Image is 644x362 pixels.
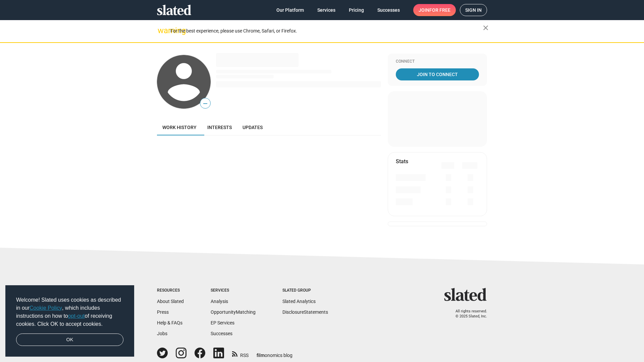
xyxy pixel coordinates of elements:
[211,331,232,336] a: Successes
[157,309,169,315] a: Press
[397,68,478,80] span: Join To Connect
[396,158,408,165] mat-card-title: Stats
[317,4,335,16] span: Services
[448,309,487,319] p: All rights reserved. © 2025 Slated, Inc.
[200,99,210,108] span: —
[207,125,232,130] span: Interests
[429,4,450,16] span: for free
[16,296,123,328] span: Welcome! Slated uses cookies as described in our , which includes instructions on how to of recei...
[211,320,234,325] a: EP Services
[157,331,167,336] a: Jobs
[257,353,265,358] span: film
[343,4,369,16] a: Pricing
[16,334,123,346] a: dismiss cookie message
[162,125,197,130] span: Work history
[157,320,182,325] a: Help & FAQs
[5,285,134,357] div: cookieconsent
[282,299,316,304] a: Slated Analytics
[413,4,456,16] a: Joinfor free
[377,4,400,16] span: Successes
[237,119,268,135] a: Updates
[460,4,487,16] a: Sign in
[170,26,483,36] div: For the best experience, please use Chrome, Safari, or Firefox.
[211,288,256,293] div: Services
[271,4,309,16] a: Our Platform
[202,119,237,135] a: Interests
[372,4,405,16] a: Successes
[419,4,450,16] span: Join
[312,4,341,16] a: Services
[68,313,85,319] a: opt-out
[349,4,364,16] span: Pricing
[157,299,184,304] a: About Slated
[232,348,249,359] a: RSS
[282,309,328,315] a: DisclosureStatements
[157,119,202,135] a: Work history
[396,59,479,64] div: Connect
[396,68,479,80] a: Join To Connect
[157,288,184,293] div: Resources
[276,4,304,16] span: Our Platform
[211,299,228,304] a: Analysis
[465,4,482,16] span: Sign in
[482,24,490,32] mat-icon: close
[282,288,328,293] div: Slated Group
[158,26,166,35] mat-icon: warning
[211,309,256,315] a: OpportunityMatching
[30,305,62,311] a: Cookie Policy
[243,125,263,130] span: Updates
[257,347,292,359] a: filmonomics blog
